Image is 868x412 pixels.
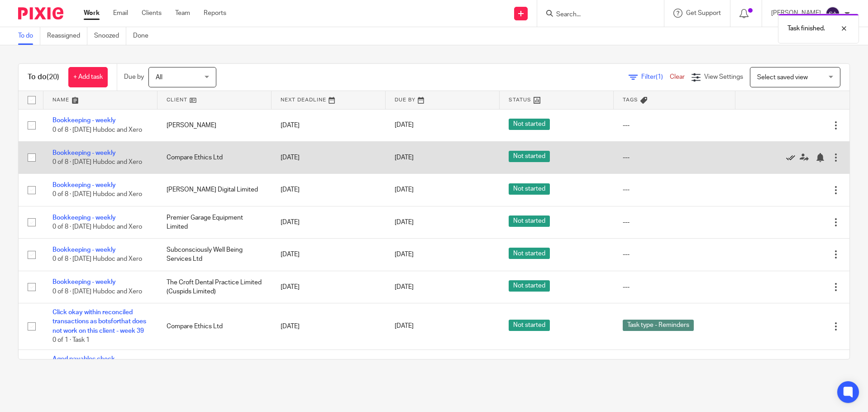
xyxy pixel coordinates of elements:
[68,67,108,87] a: + Add task
[395,323,414,330] span: [DATE]
[786,153,800,162] a: Mark as done
[395,284,414,290] span: [DATE]
[18,27,40,45] a: To do
[18,7,63,19] img: Pixie
[509,280,550,292] span: Not started
[84,9,100,18] a: Work
[124,72,144,81] p: Due by
[623,185,726,194] div: ---
[641,74,670,80] span: Filter
[623,250,726,259] div: ---
[272,109,386,141] td: [DATE]
[156,74,162,81] span: All
[509,151,550,162] span: Not started
[623,121,726,130] div: ---
[52,256,142,263] span: 0 of 8 · [DATE] Hubdoc and Xero
[52,309,146,334] a: Click okay within reconciled transactions as botsforthat does not work on this client - week 39
[272,271,386,303] td: [DATE]
[623,153,726,162] div: ---
[94,27,126,45] a: Snoozed
[142,9,162,18] a: Clients
[52,356,115,362] a: Aged payables check
[52,117,116,124] a: Bookkeeping - weekly
[272,141,386,173] td: [DATE]
[623,97,638,102] span: Tags
[157,350,272,387] td: Premier Garage Equipment Holdings Ltd
[157,109,272,141] td: [PERSON_NAME]
[656,74,663,80] span: (1)
[133,27,155,45] a: Done
[509,248,550,259] span: Not started
[157,303,272,350] td: Compare Ethics Ltd
[113,9,128,18] a: Email
[395,187,414,193] span: [DATE]
[47,27,87,45] a: Reassigned
[272,206,386,238] td: [DATE]
[175,9,190,18] a: Team
[52,337,90,343] span: 0 of 1 · Task 1
[623,320,694,331] span: Task type - Reminders
[157,141,272,173] td: Compare Ethics Ltd
[272,350,386,387] td: [DATE]
[272,303,386,350] td: [DATE]
[395,219,414,225] span: [DATE]
[52,288,142,295] span: 0 of 8 · [DATE] Hubdoc and Xero
[509,119,550,130] span: Not started
[52,247,116,253] a: Bookkeeping - weekly
[52,224,142,230] span: 0 of 8 · [DATE] Hubdoc and Xero
[509,216,550,227] span: Not started
[395,251,414,258] span: [DATE]
[272,239,386,271] td: [DATE]
[47,73,59,81] span: (20)
[623,283,726,292] div: ---
[509,183,550,195] span: Not started
[787,24,825,33] p: Task finished.
[204,9,226,18] a: Reports
[157,239,272,271] td: Subconsciously Well Being Services Ltd
[52,150,116,156] a: Bookkeeping - weekly
[757,74,808,81] span: Select saved view
[52,192,142,198] span: 0 of 8 · [DATE] Hubdoc and Xero
[157,271,272,303] td: The Croft Dental Practice Limited (Cuspids Limited)
[52,182,116,188] a: Bookkeeping - weekly
[825,6,840,21] img: svg%3E
[395,122,414,129] span: [DATE]
[28,72,59,82] h1: To do
[52,279,116,285] a: Bookkeeping - weekly
[704,74,743,80] span: View Settings
[509,320,550,331] span: Not started
[157,174,272,206] td: [PERSON_NAME] Digital Limited
[52,215,116,221] a: Bookkeeping - weekly
[395,154,414,161] span: [DATE]
[52,127,142,133] span: 0 of 8 · [DATE] Hubdoc and Xero
[52,159,142,165] span: 0 of 8 · [DATE] Hubdoc and Xero
[272,174,386,206] td: [DATE]
[623,218,726,227] div: ---
[670,74,685,80] a: Clear
[157,206,272,238] td: Premier Garage Equipment Limited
